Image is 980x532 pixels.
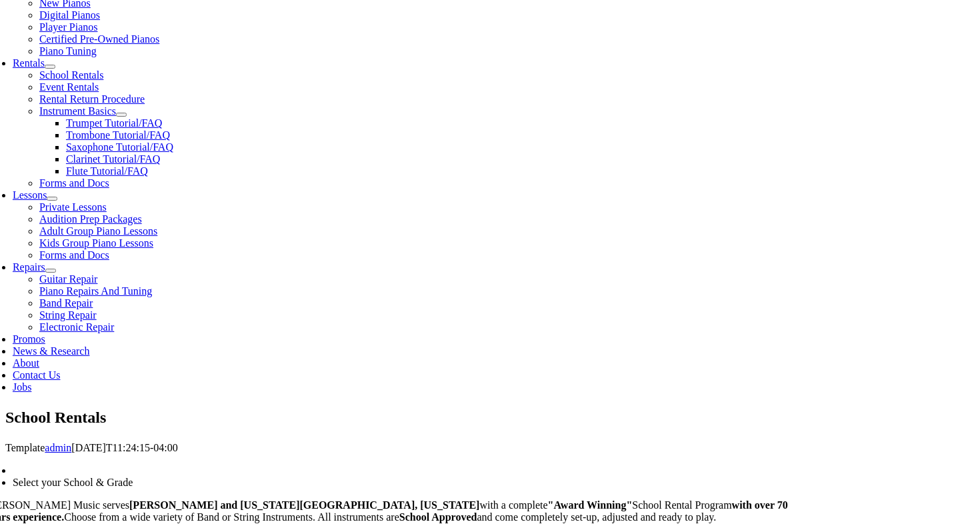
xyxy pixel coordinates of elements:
[39,93,145,105] a: Rental Return Procedure
[5,407,975,429] h1: School Rentals
[39,9,100,21] a: Digital Pianos
[39,273,98,285] a: Guitar Repair
[129,499,479,511] strong: [PERSON_NAME] and [US_STATE][GEOGRAPHIC_DATA], [US_STATE]
[13,381,31,393] a: Jobs
[39,249,109,261] a: Forms and Docs
[399,511,477,523] strong: School Approved
[47,197,57,201] button: Open submenu of Lessons
[45,442,71,453] a: admin
[39,177,109,189] a: Forms and Docs
[13,57,45,69] a: Rentals
[39,285,152,297] a: Piano Repairs And Tuning
[39,225,157,237] a: Adult Group Piano Lessons
[13,261,45,273] a: Repairs
[13,333,45,345] a: Promos
[5,407,975,429] section: Page Title Bar
[116,113,127,117] button: Open submenu of Instrument Basics
[66,141,173,153] a: Saxophone Tutorial/FAQ
[66,165,148,177] a: Flute Tutorial/FAQ
[13,345,90,357] a: News & Research
[39,69,103,81] a: School Rentals
[39,21,98,33] a: Player Pianos
[39,45,97,57] a: Piano Tuning
[39,321,114,333] a: Electronic Repair
[45,269,56,273] button: Open submenu of Repairs
[13,357,39,369] a: About
[45,65,55,69] button: Open submenu of Rentals
[548,499,633,511] strong: "Award Winning"
[13,189,47,201] a: Lessons
[5,442,45,453] span: Template
[39,105,116,117] a: Instrument Basics
[71,442,177,453] span: [DATE]T11:24:15-04:00
[39,201,107,213] a: Private Lessons
[66,117,162,129] a: Trumpet Tutorial/FAQ
[39,33,159,45] a: Certified Pre-Owned Pianos
[39,237,153,249] a: Kids Group Piano Lessons
[39,297,93,309] a: Band Repair
[39,309,97,321] a: String Repair
[66,129,170,141] a: Trombone Tutorial/FAQ
[66,153,161,165] a: Clarinet Tutorial/FAQ
[13,369,61,381] a: Contact Us
[13,477,797,489] li: Select your School & Grade
[39,81,99,93] a: Event Rentals
[39,213,142,225] a: Audition Prep Packages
